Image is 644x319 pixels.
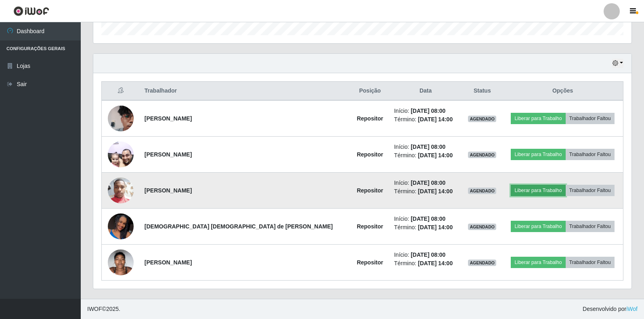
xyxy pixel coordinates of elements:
th: Posição [351,82,389,101]
img: 1755438543328.jpeg [108,198,134,255]
strong: Repositor [357,115,383,122]
strong: Repositor [357,259,383,266]
img: 1754944284584.jpeg [108,173,134,208]
li: Início: [394,215,457,223]
time: [DATE] 08:00 [411,144,445,150]
time: [DATE] 14:00 [418,224,453,230]
button: Liberar para Trabalho [511,149,565,160]
time: [DATE] 08:00 [411,251,445,258]
span: Desenvolvido por [583,305,638,313]
button: Trabalhador Faltou [566,113,615,124]
span: © 2025 . [87,305,120,313]
time: [DATE] 14:00 [418,116,453,123]
th: Opções [502,82,623,101]
a: iWof [626,306,638,312]
li: Término: [394,223,457,232]
li: Início: [394,251,457,259]
time: [DATE] 08:00 [411,215,445,222]
button: Trabalhador Faltou [566,185,615,196]
th: Trabalhador [140,82,351,101]
li: Início: [394,107,457,115]
strong: Repositor [357,223,383,230]
button: Trabalhador Faltou [566,257,615,268]
button: Liberar para Trabalho [511,113,565,124]
time: [DATE] 08:00 [411,180,445,186]
img: CoreUI Logo [13,6,49,16]
span: AGENDADO [468,260,496,266]
strong: [DEMOGRAPHIC_DATA] [DEMOGRAPHIC_DATA] de [PERSON_NAME] [145,223,333,230]
li: Término: [394,151,457,160]
li: Término: [394,259,457,268]
button: Liberar para Trabalho [511,185,565,196]
li: Início: [394,179,457,187]
strong: Repositor [357,187,383,194]
button: Liberar para Trabalho [511,257,565,268]
span: AGENDADO [468,188,496,194]
img: 1746651422933.jpeg [108,101,134,136]
button: Trabalhador Faltou [566,149,615,160]
time: [DATE] 08:00 [411,108,445,114]
strong: [PERSON_NAME] [145,115,192,122]
li: Término: [394,187,457,196]
span: AGENDADO [468,224,496,230]
strong: [PERSON_NAME] [145,187,192,194]
img: 1756753376517.jpeg [108,245,134,279]
th: Status [462,82,502,101]
time: [DATE] 14:00 [418,152,453,158]
strong: Repositor [357,151,383,158]
button: Liberar para Trabalho [511,221,565,232]
strong: [PERSON_NAME] [145,259,192,266]
th: Data [389,82,462,101]
span: AGENDADO [468,116,496,122]
button: Trabalhador Faltou [566,221,615,232]
strong: [PERSON_NAME] [145,151,192,158]
li: Início: [394,143,457,151]
img: 1753143991277.jpeg [108,137,134,171]
time: [DATE] 14:00 [418,188,453,194]
span: AGENDADO [468,152,496,158]
li: Término: [394,115,457,124]
span: IWOF [87,306,102,312]
time: [DATE] 14:00 [418,260,453,266]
